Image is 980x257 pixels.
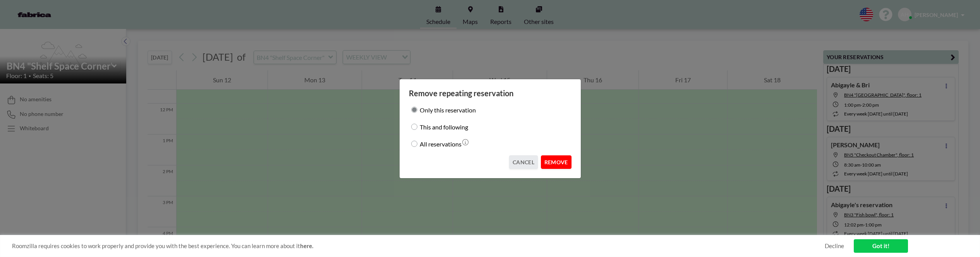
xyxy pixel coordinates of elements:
[825,242,844,250] a: Decline
[854,239,908,253] a: Got it!
[541,155,572,169] button: REMOVE
[420,104,476,115] label: Only this reservation
[420,138,462,149] label: All reservations
[409,89,572,98] h3: Remove repeating reservation
[509,155,538,169] button: CANCEL
[12,242,825,250] span: Roomzilla requires cookies to work properly and provide you with the best experience. You can lea...
[420,121,468,132] label: This and following
[300,242,313,249] a: here.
